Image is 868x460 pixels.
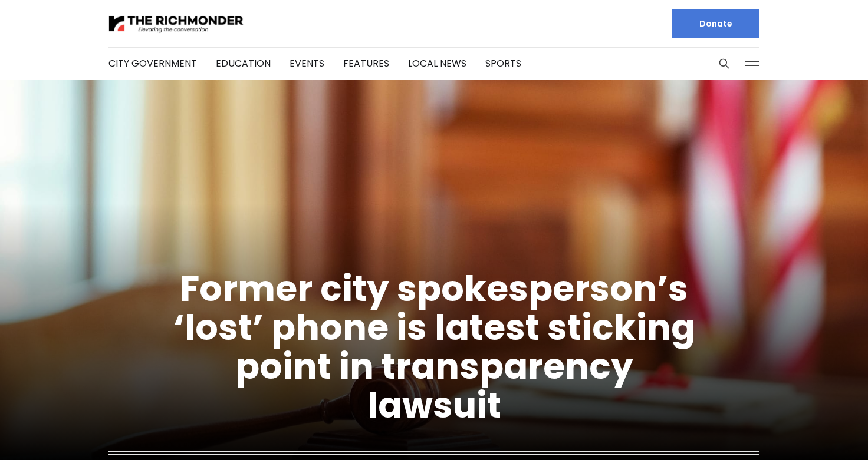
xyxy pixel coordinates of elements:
[485,57,521,70] a: Sports
[343,57,389,70] a: Features
[216,57,271,70] a: Education
[408,57,466,70] a: Local News
[108,57,197,70] a: City Government
[672,9,759,38] a: Donate
[290,57,324,70] a: Events
[573,402,868,460] iframe: portal-trigger
[108,14,244,34] img: The Richmonder
[715,55,733,72] button: Search this site
[173,264,695,430] a: Former city spokesperson’s ‘lost’ phone is latest sticking point in transparency lawsuit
